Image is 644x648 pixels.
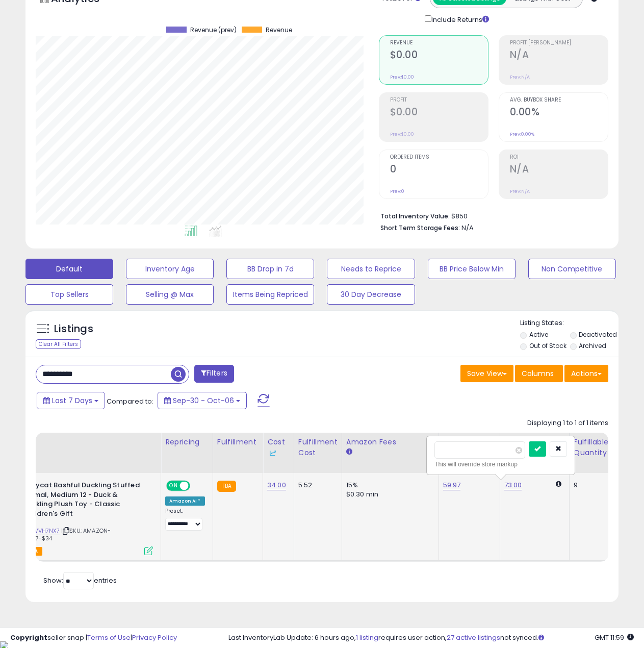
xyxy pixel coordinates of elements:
[87,633,131,642] a: Terms of Use
[23,481,147,521] b: Jellycat Bashful Duckling Stuffed Animal, Medium 12 - Duck & Duckling Plush Toy - Classic Childre...
[25,284,113,305] button: Top Sellers
[434,459,567,469] div: This will override store markup
[132,633,177,642] a: Privacy Policy
[515,365,563,382] button: Columns
[173,395,234,406] span: Sep-30 - Oct-06
[25,259,113,279] button: Default
[510,49,608,63] h2: N/A
[510,97,608,103] span: Avg. Buybox Share
[443,480,461,490] a: 59.97
[107,396,153,406] span: Compared to:
[43,576,117,585] span: Show: entries
[579,341,606,350] label: Archived
[10,633,47,642] strong: Copyright
[327,259,415,279] button: Needs to Reprice
[21,527,60,535] a: B0CWVH7NX7
[510,188,530,194] small: Prev: N/A
[346,447,352,457] small: Amazon Fees.
[189,482,205,490] span: OFF
[528,259,616,279] button: Non Competitive
[595,633,634,642] span: 2025-10-14 11:59 GMT
[346,437,434,447] div: Amazon Fees
[298,481,334,490] div: 5.52
[194,365,234,383] button: Filters
[510,155,608,160] span: ROI
[217,437,259,447] div: Fulfillment
[390,155,488,160] span: Ordered Items
[504,480,522,490] a: 73.00
[461,223,474,233] span: N/A
[447,633,500,642] a: 27 active listings
[417,13,501,25] div: Include Returns
[428,259,516,279] button: BB Price Below Min
[390,188,404,194] small: Prev: 0
[190,27,237,34] span: Revenue (prev)
[529,330,548,339] label: Active
[346,490,431,499] div: $0.30 min
[510,40,608,46] span: Profit [PERSON_NAME]
[390,49,488,63] h2: $0.00
[529,341,566,350] label: Out of Stock
[126,284,214,305] button: Selling @ Max
[37,392,105,409] button: Last 7 Days
[267,447,290,458] div: Some or all of the values in this column are provided from Inventory Lab.
[510,74,530,80] small: Prev: N/A
[327,284,415,305] button: 30 Day Decrease
[165,496,205,506] div: Amazon AI *
[574,437,609,458] div: Fulfillable Quantity
[165,437,209,447] div: Repricing
[346,481,431,490] div: 15%
[390,163,488,177] h2: 0
[520,318,619,328] p: Listing States:
[226,284,314,305] button: Items Being Repriced
[158,392,247,409] button: Sep-30 - Oct-06
[390,74,414,80] small: Prev: $0.00
[217,481,236,492] small: FBA
[380,223,460,232] b: Short Term Storage Fees:
[380,209,601,221] li: $850
[510,163,608,177] h2: N/A
[167,482,180,490] span: ON
[267,480,286,490] a: 34.00
[390,131,414,137] small: Prev: $0.00
[527,418,608,428] div: Displaying 1 to 1 of 1 items
[10,633,177,643] div: seller snap | |
[228,633,634,643] div: Last InventoryLab Update: 6 hours ago, requires user action, not synced.
[510,106,608,120] h2: 0.00%
[390,40,488,46] span: Revenue
[564,365,608,382] button: Actions
[460,365,513,382] button: Save View
[54,322,93,336] h5: Listings
[226,259,314,279] button: BB Drop in 7d
[390,106,488,120] h2: $0.00
[390,97,488,103] span: Profit
[522,368,554,379] span: Columns
[298,437,338,458] div: Fulfillment Cost
[267,437,290,458] div: Cost
[267,448,277,458] img: InventoryLab Logo
[165,508,205,531] div: Preset:
[510,131,534,137] small: Prev: 0.00%
[574,481,605,490] div: 9
[266,27,292,34] span: Revenue
[579,330,617,339] label: Deactivated
[380,212,450,220] b: Total Inventory Value:
[36,339,81,349] div: Clear All Filters
[52,395,92,406] span: Last 7 Days
[126,259,214,279] button: Inventory Age
[356,633,378,642] a: 1 listing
